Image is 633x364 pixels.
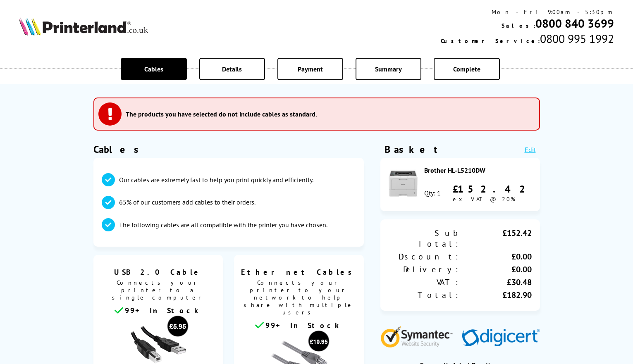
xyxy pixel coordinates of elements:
div: VAT: [389,277,460,288]
div: Total: [389,290,460,300]
img: Symantec Website Security [380,324,459,347]
div: £152.42 [460,228,532,249]
div: Basket [385,143,438,156]
h3: The products you have selected do not include cables as standard. [126,110,317,118]
span: ex VAT @ 20% [453,195,515,203]
span: Summary [375,65,402,73]
p: The following cables are all compatible with the printer you have chosen. [119,220,327,229]
span: Details [222,65,242,73]
img: Brother HL-L5210DW [389,169,418,198]
h1: Cables [93,143,364,156]
div: £182.90 [460,290,532,300]
div: Discount: [389,251,460,262]
div: £30.48 [460,277,532,288]
span: Customer Service: [441,37,540,45]
span: Ethernet Cables [240,267,358,277]
p: Our cables are extremely fast to help you print quickly and efficiently. [119,175,313,184]
a: Edit [525,145,536,154]
span: Complete [453,65,480,73]
span: Cables [144,65,163,73]
div: Mon - Fri 9:00am - 5:30pm [441,8,614,16]
span: 0800 995 1992 [540,31,614,46]
span: 99+ In Stock [265,321,342,330]
div: Brother HL-L5210DW [424,166,532,174]
span: Payment [298,65,323,73]
span: 99+ In Stock [125,306,202,315]
p: 65% of our customers add cables to their orders. [119,197,256,207]
div: Delivery: [389,264,460,275]
a: 0800 840 3699 [535,16,614,31]
div: Sub Total: [389,228,460,249]
span: USB 2.0 Cable [100,267,217,277]
div: £0.00 [460,251,532,262]
div: £152.42 [453,183,532,195]
img: Digicert [462,329,540,347]
span: Connects your printer to your network to help share with multiple users [238,277,360,320]
span: Connects your printer to a single computer [98,277,219,305]
span: Sales: [502,22,535,29]
img: Printerland Logo [19,17,148,36]
div: Qty: 1 [424,189,441,197]
div: £0.00 [460,264,532,275]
